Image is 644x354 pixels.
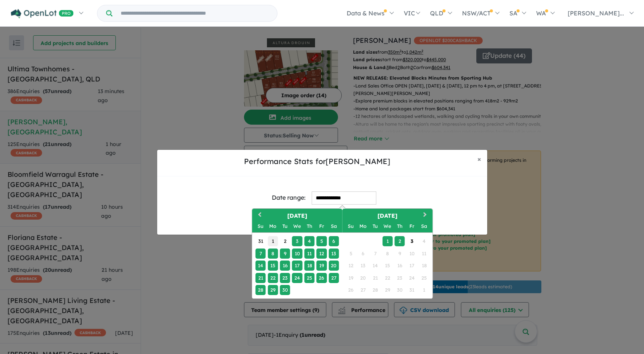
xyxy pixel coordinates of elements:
div: Choose Friday, September 5th, 2025 [316,236,326,246]
div: Not available Thursday, October 16th, 2025 [394,261,405,271]
div: Choose Thursday, September 25th, 2025 [304,273,314,283]
div: Choose Tuesday, September 16th, 2025 [280,261,290,271]
div: Choose Saturday, September 20th, 2025 [329,261,339,271]
div: Not available Wednesday, October 15th, 2025 [382,261,392,271]
div: Not available Monday, October 13th, 2025 [358,261,368,271]
div: Choose Sunday, August 31st, 2025 [255,236,265,246]
div: Not available Monday, October 6th, 2025 [358,248,368,258]
div: Choose Saturday, September 6th, 2025 [329,236,339,246]
div: Choose Date [252,208,433,299]
div: Not available Saturday, October 18th, 2025 [419,261,429,271]
div: Not available Tuesday, October 28th, 2025 [370,285,380,295]
div: Not available Tuesday, October 7th, 2025 [370,248,380,258]
div: Not available Sunday, October 19th, 2025 [345,273,356,283]
div: Tuesday [370,221,380,231]
div: Not available Sunday, October 12th, 2025 [345,261,356,271]
div: Month September, 2025 [254,235,339,296]
img: Openlot PRO Logo White [11,9,74,18]
div: Choose Wednesday, September 24th, 2025 [292,273,302,283]
div: Choose Monday, September 29th, 2025 [268,285,278,295]
div: Not available Wednesday, October 22nd, 2025 [382,273,392,283]
div: Monday [268,221,278,231]
span: [PERSON_NAME]... [568,9,624,17]
div: Choose Thursday, September 11th, 2025 [304,248,314,258]
div: Choose Tuesday, September 9th, 2025 [280,248,290,258]
div: Choose Saturday, September 13th, 2025 [329,248,339,258]
div: Tuesday [280,221,290,231]
div: Wednesday [382,221,392,231]
div: Choose Tuesday, September 2nd, 2025 [280,236,290,246]
div: Saturday [419,221,429,231]
div: Sunday [255,221,265,231]
div: Not available Monday, October 20th, 2025 [358,273,368,283]
div: Choose Thursday, September 4th, 2025 [304,236,314,246]
div: Not available Friday, October 10th, 2025 [406,248,417,258]
div: Choose Sunday, September 14th, 2025 [255,261,265,271]
h2: [DATE] [252,212,342,220]
div: Choose Friday, September 26th, 2025 [316,273,326,283]
div: Not available Thursday, October 23rd, 2025 [394,273,405,283]
div: Not available Wednesday, October 29th, 2025 [382,285,392,295]
div: Choose Tuesday, September 30th, 2025 [280,285,290,295]
div: Not available Sunday, October 5th, 2025 [345,248,356,258]
div: Friday [316,221,326,231]
div: Choose Wednesday, September 10th, 2025 [292,248,302,258]
div: Choose Friday, October 3rd, 2025 [406,236,417,246]
span: × [477,155,481,163]
div: Choose Wednesday, September 3rd, 2025 [292,236,302,246]
div: Saturday [329,221,339,231]
div: Month October, 2025 [344,235,430,296]
h5: Performance Stats for [PERSON_NAME] [163,156,471,167]
div: Choose Tuesday, September 23rd, 2025 [280,273,290,283]
div: Choose Wednesday, October 1st, 2025 [382,236,392,246]
div: Choose Monday, September 15th, 2025 [268,261,278,271]
div: Thursday [394,221,405,231]
div: Choose Thursday, October 2nd, 2025 [394,236,405,246]
div: Not available Thursday, October 30th, 2025 [394,285,405,295]
div: Choose Monday, September 22nd, 2025 [268,273,278,283]
div: Choose Monday, September 8th, 2025 [268,248,278,258]
div: Not available Friday, October 31st, 2025 [406,285,417,295]
div: Choose Friday, September 19th, 2025 [316,261,326,271]
h2: [DATE] [342,212,432,220]
div: Thursday [304,221,314,231]
div: Not available Sunday, October 26th, 2025 [345,285,356,295]
div: Monday [358,221,368,231]
div: Not available Friday, October 17th, 2025 [406,261,417,271]
div: Sunday [345,221,356,231]
button: Next Month [420,209,432,221]
div: Choose Thursday, September 18th, 2025 [304,261,314,271]
div: Not available Wednesday, October 8th, 2025 [382,248,392,258]
div: Not available Tuesday, October 21st, 2025 [370,273,380,283]
div: Wednesday [292,221,302,231]
div: Friday [406,221,417,231]
div: Choose Wednesday, September 17th, 2025 [292,261,302,271]
div: Not available Saturday, October 4th, 2025 [419,236,429,246]
div: Not available Saturday, October 25th, 2025 [419,273,429,283]
div: Not available Thursday, October 9th, 2025 [394,248,405,258]
input: Try estate name, suburb, builder or developer [114,5,276,21]
div: Choose Sunday, September 7th, 2025 [255,248,265,258]
div: Not available Friday, October 24th, 2025 [406,273,417,283]
div: Choose Sunday, September 28th, 2025 [255,285,265,295]
div: Choose Monday, September 1st, 2025 [268,236,278,246]
div: Choose Saturday, September 27th, 2025 [329,273,339,283]
div: Not available Monday, October 27th, 2025 [358,285,368,295]
div: Not available Saturday, November 1st, 2025 [419,285,429,295]
div: Choose Sunday, September 21st, 2025 [255,273,265,283]
div: Not available Saturday, October 11th, 2025 [419,248,429,258]
div: Date range: [272,193,306,203]
div: Choose Friday, September 12th, 2025 [316,248,326,258]
button: Previous Month [253,209,265,221]
div: Not available Tuesday, October 14th, 2025 [370,261,380,271]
